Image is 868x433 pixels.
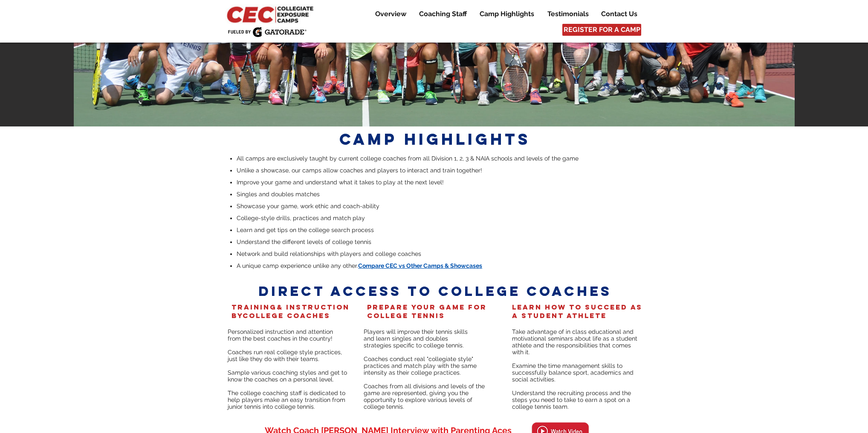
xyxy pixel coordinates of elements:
span: Players will improve their tennis skills and learn singles and doubles strategies specific to col... [364,328,468,349]
span: CAMP HIGHLIGHTS [339,129,530,149]
span: Coaches run real college style practices, just like they do with their teams. [228,349,342,362]
a: Overview [369,9,412,19]
span: college CoacheS [243,311,330,320]
p: Testimonials [543,9,593,19]
p: Overview [371,9,411,19]
a: REGISTER FOR A CAMP [562,24,641,36]
span: Learn and get tips on the college search process [237,227,374,233]
span: A unique camp experience unlike any other. [237,262,358,269]
span: Sample various coaching styles and get to know the coaches on a personal level. [228,369,347,383]
span: College-style drills, practices and match play [237,215,365,221]
span: The college coaching staff is dedicated to help players make an easy transition from junior tenni... [228,390,345,410]
img: Fueled by Gatorade.png [228,27,307,37]
span: Coaches conduct real "collegiate style" practices and match play with the same intensity as their... [364,356,477,376]
span: training [231,303,277,311]
a: Coaching Staff [413,9,473,19]
a: Testimonials [541,9,594,19]
span: Prepare your game for college tennis [367,303,487,320]
p: Camp Highlights [475,9,538,19]
p: Coaching Staff [415,9,471,19]
span: Understand the different levels of college tennis [237,238,371,245]
span: Understand the recruiting process and the steps you need to take to earn a spot on a college tenn... [512,390,631,410]
a: Camp Highlights [473,9,541,19]
span: Coaches from all divisions and levels of the game are represented, giving you the opportunity to ... [364,383,485,410]
span: Network and build relationships with players and college coaches [237,250,421,257]
nav: Site [362,9,643,19]
span: Personalized instruction and attention from the best coaches in the country! [228,328,333,342]
span: Showcase your game, work ethic and coach-ability [237,203,379,209]
span: learn How to succeed as a student athlete [512,303,642,320]
span: Singles and doubles matches [237,191,320,198]
span: All camps are exclusively taught by current college coaches from all Division 1, 2, 3 & NAIA scho... [237,155,579,162]
a: Compare CEC vs Other Camps & Showcases [358,262,482,269]
p: Contact Us [597,9,642,19]
span: Improve your game and understand what it takes to play at the next level! [237,179,444,186]
span: Examine the time management skills to successfully balance sport, academics and social activities. [512,362,634,383]
span: Take advantage of in class educational and motivational seminars about life as a student athlete ... [512,328,637,356]
span: DIRECT access to college coaches [258,283,612,300]
img: CEC Logo Primary_edited.jpg [225,4,317,24]
span: REGISTER FOR A CAMP [564,25,640,34]
a: Contact Us [595,9,643,19]
span: & INSTRUCTION BY [231,303,350,320]
span: Unlike a showcase, our camps allow coaches and players to interact and train together! [237,167,482,174]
